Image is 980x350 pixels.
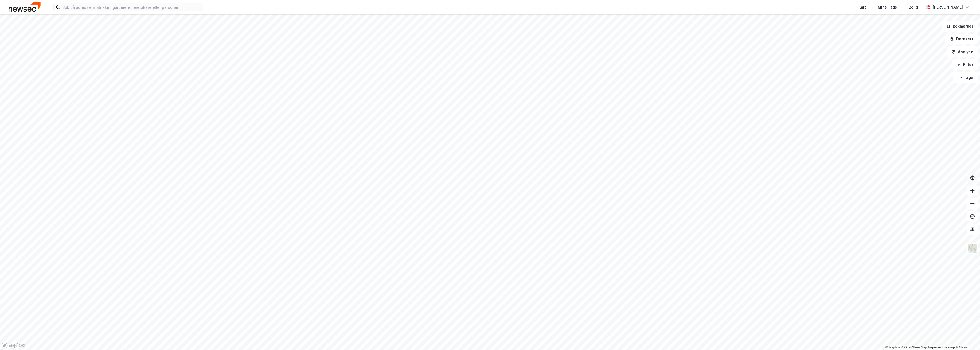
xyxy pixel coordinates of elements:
[967,243,978,254] img: Z
[2,342,25,348] a: Mapbox homepage
[942,21,978,32] button: Bokmerker
[952,59,978,70] button: Filter
[60,3,203,11] input: Søk på adresse, matrikkel, gårdeiere, leietakere eller personer
[953,324,980,350] div: Kontrollprogram for chat
[901,345,927,349] a: OpenStreetMap
[928,345,955,349] a: Improve this map
[947,46,978,57] button: Analyse
[9,2,41,12] img: newsec-logo.f6e21ccffca1b3a03d2d.png
[858,4,866,10] div: Kart
[953,324,980,350] iframe: Chat Widget
[953,72,978,83] button: Tags
[878,4,897,10] div: Mine Tags
[885,345,900,349] a: Mapbox
[932,4,963,10] div: [PERSON_NAME]
[909,4,918,10] div: Bolig
[945,34,978,44] button: Datasett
